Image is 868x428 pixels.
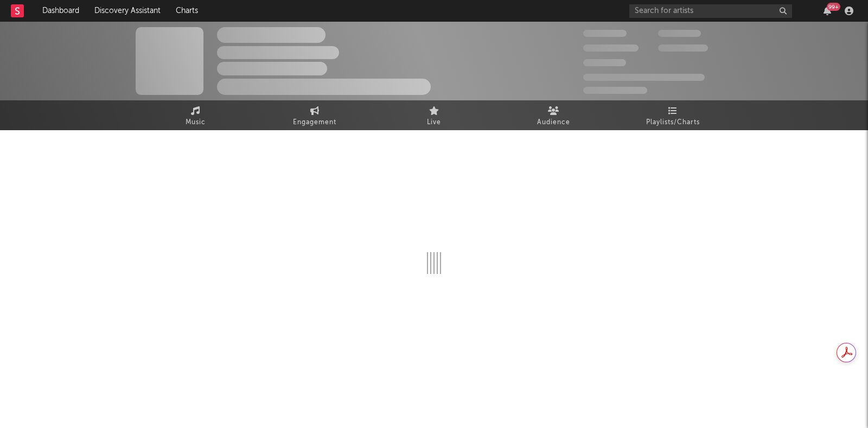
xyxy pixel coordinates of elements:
span: Engagement [293,116,336,129]
span: Jump Score: 85.0 [583,87,647,94]
a: Live [374,100,494,130]
span: Music [186,116,206,129]
span: 300,000 [583,30,627,37]
a: Audience [494,100,613,130]
span: Playlists/Charts [646,116,700,129]
a: Music [136,100,255,130]
span: 50,000,000 Monthly Listeners [583,74,705,81]
span: 100,000 [658,30,701,37]
a: Playlists/Charts [613,100,732,130]
span: 100,000 [583,59,626,66]
span: Live [427,116,441,129]
input: Search for artists [629,4,792,18]
span: 1,000,000 [658,44,708,52]
span: Audience [537,116,570,129]
a: Engagement [255,100,374,130]
button: 99+ [824,7,831,15]
div: 99 + [827,3,840,11]
span: 50,000,000 [583,44,639,52]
